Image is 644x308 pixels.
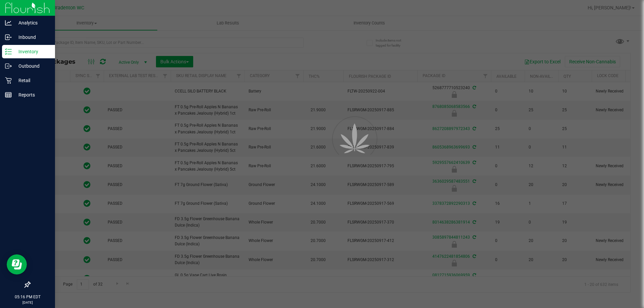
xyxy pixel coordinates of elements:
inline-svg: Retail [5,77,12,84]
p: Analytics [12,19,52,27]
p: Reports [12,91,52,99]
p: [DATE] [3,300,52,305]
inline-svg: Analytics [5,19,12,26]
inline-svg: Reports [5,91,12,98]
p: Inventory [12,48,52,56]
inline-svg: Outbound [5,63,12,69]
p: 05:16 PM EDT [3,294,52,300]
iframe: Resource center [7,254,27,274]
p: Retail [12,76,52,84]
p: Inbound [12,33,52,41]
inline-svg: Inventory [5,48,12,55]
p: Outbound [12,62,52,70]
inline-svg: Inbound [5,34,12,41]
